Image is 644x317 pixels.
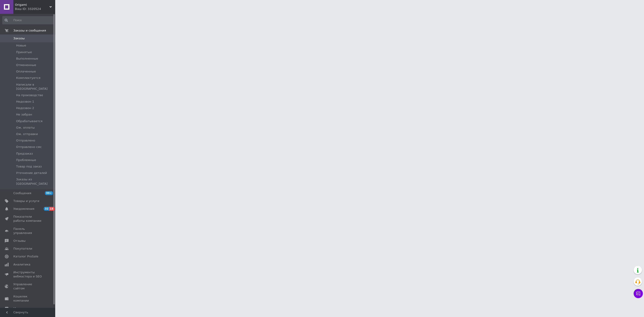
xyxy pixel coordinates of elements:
[16,119,42,123] span: Обрабатывается
[2,16,54,24] input: Поиск
[16,43,26,48] span: Новые
[16,50,32,54] span: Принятые
[16,132,38,136] span: Ож. отправки
[16,158,36,162] span: Проблемные
[13,207,34,211] span: Уведомления
[16,145,42,149] span: Отправлено смс
[16,171,47,175] span: Уточнение деталей
[13,191,31,195] span: Сообщения
[16,93,43,97] span: На производстве
[13,227,43,235] span: Панель управления
[16,152,33,156] span: Предзаказ
[44,207,49,211] span: 32
[13,36,25,40] span: Заказы
[16,138,35,143] span: Отправлено
[13,29,46,33] span: Заказы и сообщения
[45,191,53,195] span: 99+
[16,112,32,117] span: Не забран
[16,100,34,104] span: Недозвон 1
[16,164,42,169] span: Товар под заказ
[49,207,54,211] span: 18
[16,69,36,74] span: Оплаченные
[13,254,38,259] span: Каталог ProSale
[16,106,34,110] span: Недозвон 2
[13,239,26,243] span: Отзывы
[13,262,30,267] span: Аналитика
[15,7,55,11] div: Ваш ID: 3320524
[16,76,40,80] span: Комплектуется
[13,306,25,311] span: Маркет
[16,177,54,186] span: Заказы из [GEOGRAPHIC_DATA]
[13,247,32,251] span: Покупатели
[13,215,43,223] span: Показатели работы компании
[13,294,43,303] span: Кошелек компании
[634,289,643,298] button: Чат с покупателем
[13,199,39,203] span: Товары и услуги
[13,270,43,279] span: Инструменты вебмастера и SEO
[16,126,35,130] span: Ож. оплаты
[16,63,36,67] span: Отмененные
[16,83,54,91] span: Написали в [GEOGRAPHIC_DATA]
[15,3,49,7] span: Origami
[13,282,43,291] span: Управление сайтом
[16,57,38,61] span: Выполненные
